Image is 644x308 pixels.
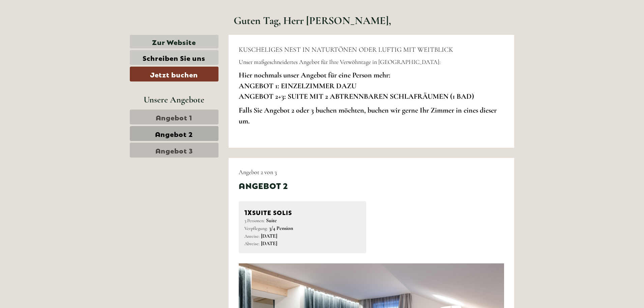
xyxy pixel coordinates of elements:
[156,112,192,122] span: Angebot 1
[130,93,218,106] div: Unsere Angebote
[239,46,453,54] span: KUSCHELIGES NEST IN NATURTÖNEN ODER LUFTIG MIT WEITBLICK
[261,240,277,247] b: [DATE]
[155,145,193,155] span: Angebot 3
[244,207,252,216] b: 1x
[130,35,218,49] a: Zur Website
[218,175,266,190] button: Senden
[10,33,96,38] small: 13:05
[239,58,441,66] span: Unser maßgeschneidertes Angebot für Ihre Verwöhntage in [GEOGRAPHIC_DATA]:
[239,168,277,176] span: Angebot 2 von 3
[244,207,361,217] div: SUITE SOLIS
[121,5,145,17] div: [DATE]
[130,50,218,65] a: Schreiben Sie uns
[244,241,260,246] small: Abreise:
[266,217,277,224] b: Suite
[239,180,288,191] div: Angebot 2
[261,233,277,239] b: [DATE]
[239,71,474,101] strong: Hier nochmals unser Angebot für eine Person mehr: ANGEBOT 1: EINZELZIMMER DAZU ANGEBOT 2+3: SUITE...
[234,15,391,26] h1: Guten Tag, Herr [PERSON_NAME],
[244,218,265,223] small: 3 Personen:
[10,20,96,25] div: [GEOGRAPHIC_DATA]
[155,129,193,138] span: Angebot 2
[269,225,293,232] b: 3/4 Pension
[244,233,260,239] small: Anreise:
[244,226,268,231] small: Verpflegung:
[130,67,218,81] a: Jetzt buchen
[5,18,99,39] div: Guten Tag, wie können wir Ihnen helfen?
[239,106,497,125] strong: Falls Sie Angebot 2 oder 3 buchen möchten, buchen wir gerne Ihr Zimmer in eines dieser um.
